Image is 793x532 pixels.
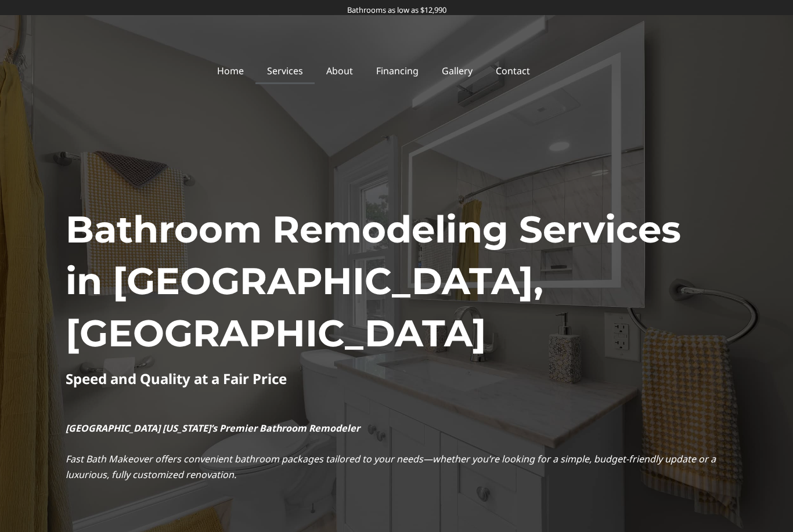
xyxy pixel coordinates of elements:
[66,453,716,481] em: Fast Bath Makeover offers convenient bathroom packages tailored to your needs—whether you’re look...
[66,422,360,435] strong: [GEOGRAPHIC_DATA] [US_STATE]’s Premier Bathroom Remodeler
[365,57,430,84] a: Financing
[66,369,287,388] strong: Speed and Quality at a Fair Price
[315,57,365,84] a: About
[255,57,315,84] a: Services
[430,57,484,84] a: Gallery
[484,57,542,84] a: Contact
[206,57,255,84] a: Home
[66,204,727,360] h1: Bathroom Remodeling Services in [GEOGRAPHIC_DATA], [GEOGRAPHIC_DATA]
